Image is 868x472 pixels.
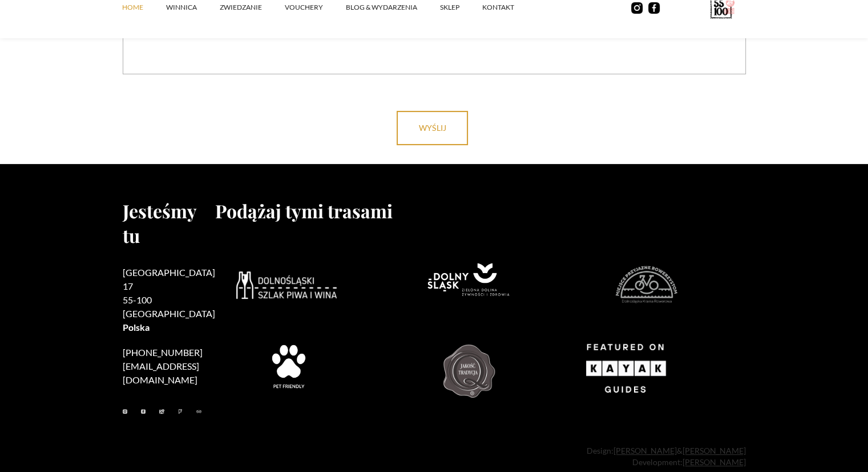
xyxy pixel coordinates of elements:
[397,111,468,145] input: wyślij
[215,198,746,223] h2: Podążaj tymi trasami
[123,266,215,334] h2: [GEOGRAPHIC_DATA] 17 55-100 [GEOGRAPHIC_DATA]
[613,446,677,455] a: [PERSON_NAME]
[683,446,746,455] a: [PERSON_NAME]
[123,361,199,385] a: [EMAIL_ADDRESS][DOMAIN_NAME]
[123,445,746,468] div: Design: & Development:
[683,457,746,467] a: [PERSON_NAME]
[123,347,203,358] a: [PHONE_NUMBER]
[123,322,150,333] strong: Polska
[123,198,215,247] h2: Jesteśmy tu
